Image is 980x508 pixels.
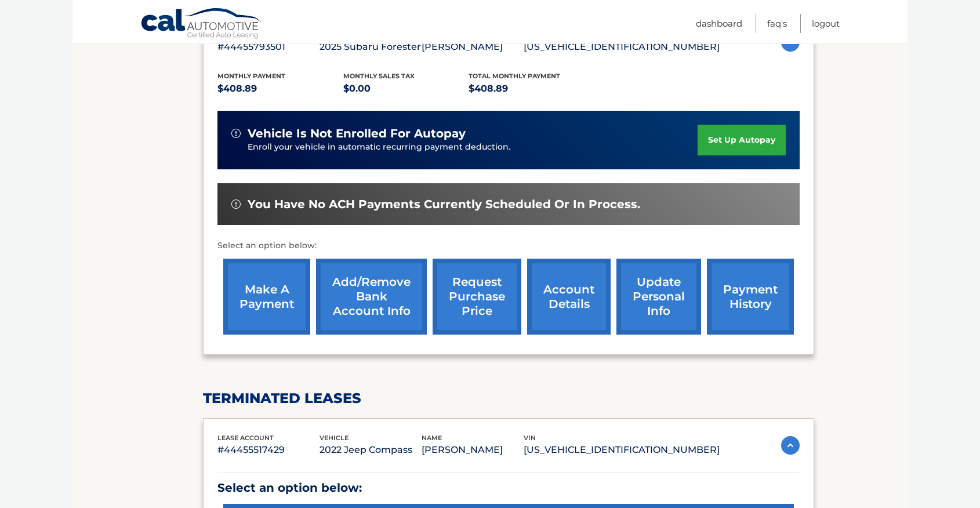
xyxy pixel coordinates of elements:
[320,434,349,442] span: vehicle
[248,197,640,212] span: You have no ACH payments currently scheduled or in process.
[469,81,594,97] p: $408.89
[217,434,274,442] span: lease account
[616,259,701,335] a: update personal info
[781,436,800,455] img: accordion-active.svg
[433,259,521,335] a: request purchase price
[524,39,720,55] p: [US_VEHICLE_IDENTIFICATION_NUMBER]
[698,125,786,155] a: set up autopay
[140,8,262,41] a: Cal Automotive
[696,14,742,33] a: Dashboard
[248,126,466,141] span: vehicle is not enrolled for autopay
[231,129,241,138] img: alert-white.svg
[524,442,720,458] p: [US_VEHICLE_IDENTIFICATION_NUMBER]
[767,14,787,33] a: FAQ's
[217,72,285,80] span: Monthly Payment
[217,81,343,97] p: $408.89
[316,259,427,335] a: Add/Remove bank account info
[343,81,469,97] p: $0.00
[223,259,310,335] a: make a payment
[812,14,840,33] a: Logout
[469,72,560,80] span: Total Monthly Payment
[217,478,800,498] p: Select an option below:
[320,39,422,55] p: 2025 Subaru Forester
[320,442,422,458] p: 2022 Jeep Compass
[217,39,320,55] p: #44455793501
[707,259,794,335] a: payment history
[524,434,536,442] span: vin
[217,442,320,458] p: #44455517429
[422,39,524,55] p: [PERSON_NAME]
[422,442,524,458] p: [PERSON_NAME]
[422,434,442,442] span: name
[527,259,611,335] a: account details
[203,390,814,407] h2: terminated leases
[217,239,800,253] p: Select an option below:
[231,199,241,209] img: alert-white.svg
[343,72,415,80] span: Monthly sales Tax
[248,141,698,154] p: Enroll your vehicle in automatic recurring payment deduction.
